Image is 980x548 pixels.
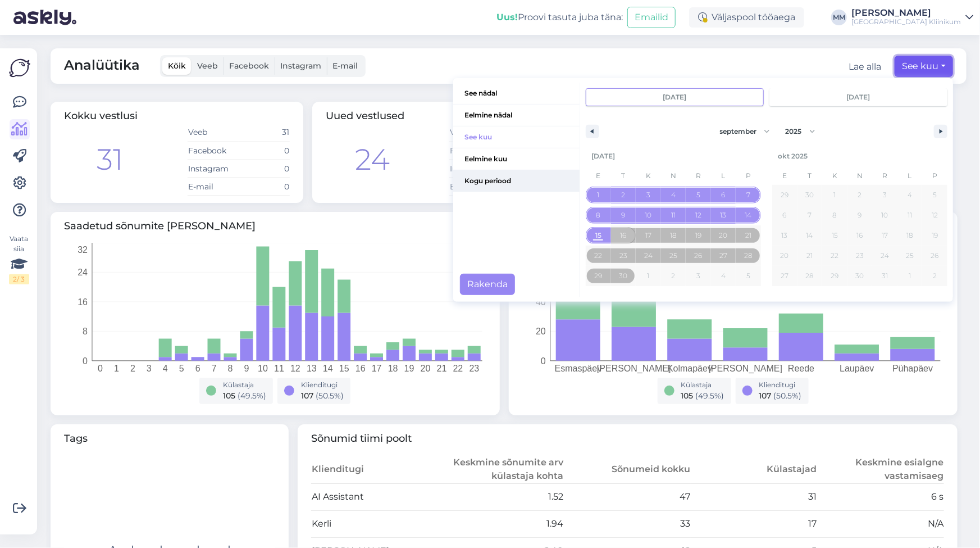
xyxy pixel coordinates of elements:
button: 22 [586,246,611,266]
span: 19 [932,225,938,246]
button: 1 [586,185,611,205]
button: 14 [736,205,761,225]
span: 29 [594,266,602,286]
span: L [897,167,923,185]
span: 17 [882,225,888,246]
button: 17 [872,225,897,246]
span: Uued vestlused [326,110,404,122]
button: 13 [711,205,736,225]
span: 6 [722,185,726,205]
tspan: 40 [536,297,546,306]
button: See kuu [453,126,580,148]
span: 107 [759,391,772,401]
button: 15 [822,225,847,246]
span: Kogu periood [453,170,580,192]
span: 11 [671,205,676,225]
span: 5 [696,185,700,205]
span: 17 [645,225,651,246]
span: 10 [645,205,651,225]
button: 22 [822,246,847,266]
button: 18 [661,225,686,246]
tspan: 1 [114,364,119,373]
button: 28 [736,246,761,266]
span: Analüütika [64,55,140,77]
button: 24 [872,246,897,266]
span: 21 [806,246,813,266]
button: 6 [711,185,736,205]
button: 23 [847,246,873,266]
button: 19 [922,225,947,246]
td: E-mail [188,178,239,196]
span: E [772,167,797,185]
div: MM [831,10,847,25]
button: 26 [922,246,947,266]
span: 13 [782,225,788,246]
span: ( 49.5 %) [696,391,724,401]
tspan: 20 [536,327,546,336]
td: AI Assistant [311,483,437,510]
button: 11 [661,205,686,225]
div: Klienditugi [301,380,344,390]
th: Keskmine sõnumite arv külastaja kohta [437,455,564,484]
td: 1.94 [437,510,564,537]
span: 30 [855,266,864,286]
button: 20 [772,246,797,266]
td: 31 [691,483,817,510]
td: Kerli [311,510,437,537]
span: 25 [669,246,677,266]
div: 2 / 3 [9,274,29,284]
tspan: 15 [339,364,349,373]
span: 15 [832,225,838,246]
tspan: 32 [78,244,88,254]
button: 7 [736,185,761,205]
span: 30 [619,266,627,286]
span: ( 49.5 %) [238,391,266,401]
button: 24 [636,246,661,266]
td: 0 [239,160,290,178]
tspan: 20 [421,364,431,373]
span: ( 50.5 %) [316,391,344,401]
button: 25 [897,246,923,266]
button: 6 [772,205,797,225]
button: 13 [772,225,797,246]
tspan: 2 [130,364,135,373]
tspan: 9 [244,364,249,373]
span: P [736,167,761,185]
span: R [686,167,711,185]
td: N/A [818,510,945,537]
td: 47 [564,483,691,510]
button: Rakenda [460,274,515,295]
img: Askly Logo [9,57,30,79]
button: 10 [872,205,897,225]
span: Facebook [229,61,269,71]
input: Continuous [770,89,947,106]
div: Proovi tasuta juba täna: [496,11,623,24]
button: 30 [611,266,636,286]
button: 27 [772,266,797,286]
button: 25 [661,246,686,266]
span: 15 [595,225,601,246]
button: 11 [897,205,923,225]
span: 18 [906,225,913,246]
button: 16 [847,225,873,246]
button: 1 [822,185,847,205]
span: 22 [831,246,838,266]
button: 12 [686,205,711,225]
button: 2 [847,185,873,205]
span: Instagram [280,61,321,71]
button: 26 [686,246,711,266]
button: 21 [797,246,823,266]
td: Instagram [188,160,239,178]
span: 1 [833,185,836,205]
span: 12 [695,205,701,225]
span: 31 [882,266,888,286]
span: 23 [619,246,627,266]
input: Early [586,89,763,106]
button: Lae alla [849,60,881,74]
tspan: Kolmapäev [667,364,712,373]
tspan: 8 [228,364,233,373]
tspan: Laupäev [840,364,874,373]
span: 5 [933,185,937,205]
tspan: 19 [404,364,414,373]
span: 18 [670,225,677,246]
